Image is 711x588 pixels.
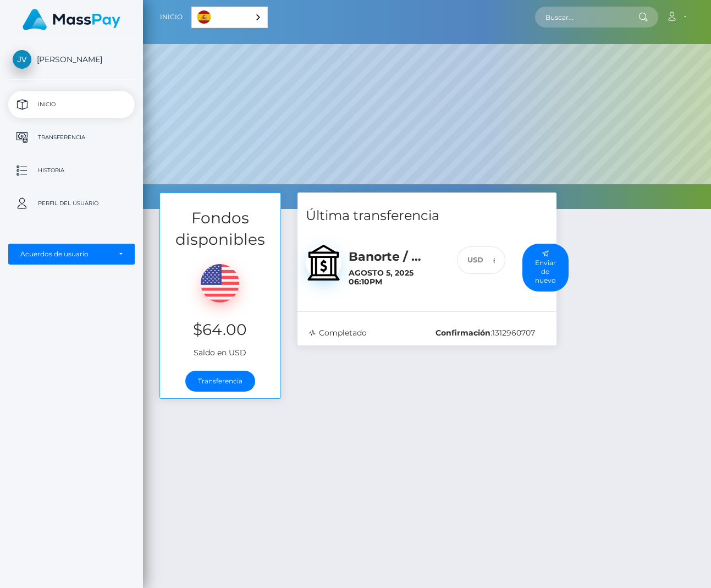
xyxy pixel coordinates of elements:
p: Historia [13,162,130,179]
a: Transferencia [185,371,255,392]
div: : [427,327,554,339]
p: Inicio [13,96,130,113]
div: Saldo en USD [160,250,280,364]
a: Inicio [160,6,183,29]
div: Acuerdos de usuario [20,250,111,259]
aside: Language selected: Español [191,7,268,28]
a: Perfil del usuario [8,190,135,217]
button: Enviar de nuevo [522,244,569,292]
div: USD [457,246,483,274]
div: Language [191,7,268,28]
input: Buscar... [535,7,638,28]
input: 64.00 [483,246,505,274]
span: 1312960707 [492,328,535,338]
a: Español [192,7,267,28]
h3: $64.00 [168,319,272,340]
a: Inicio [8,91,135,118]
h3: Fondos disponibles [160,207,280,250]
p: Perfil del usuario [13,195,130,212]
button: Acuerdos de usuario [8,244,135,265]
span: [PERSON_NAME] [8,54,135,64]
div: Completado [300,327,427,339]
b: Confirmación [436,328,490,338]
h5: Banorte / MXN [349,249,440,266]
a: Historia [8,157,135,184]
a: Transferencia [8,124,135,151]
h4: Última transferencia [306,206,549,226]
img: USD.png [201,264,239,303]
img: MassPay [23,9,120,30]
h6: Agosto 5, 2025 06:10PM [349,268,440,287]
img: bank.svg [306,245,341,281]
p: Transferencia [13,129,130,146]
